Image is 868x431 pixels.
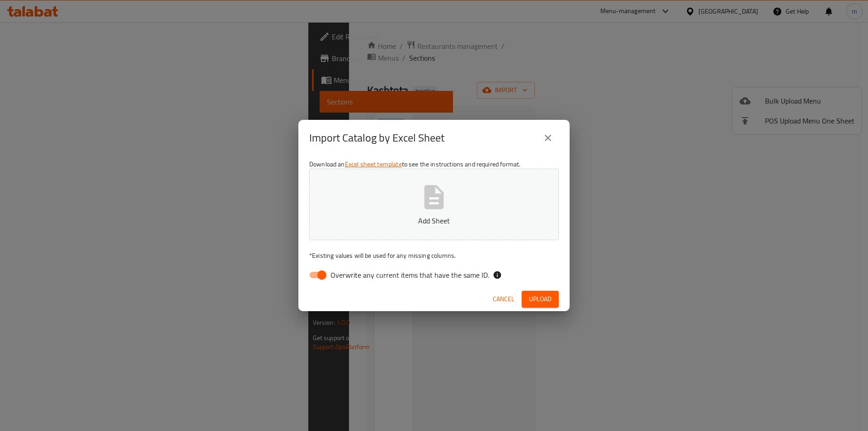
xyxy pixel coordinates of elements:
h2: Import Catalog by Excel Sheet [309,131,444,145]
p: Add Sheet [323,215,545,226]
div: Download an to see the instructions and required format. [298,156,570,287]
span: Cancel [493,294,514,305]
button: close [537,127,559,149]
p: Existing values will be used for any missing columns. [309,251,559,260]
span: Upload [529,294,552,305]
span: Overwrite any current items that have the same ID. [330,270,489,280]
a: Excel sheet template [345,158,402,170]
button: Cancel [489,291,518,308]
button: Upload [522,291,559,308]
svg: If the overwrite option isn't selected, then the items that match an existing ID will be ignored ... [493,270,502,279]
button: Add Sheet [309,169,559,240]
